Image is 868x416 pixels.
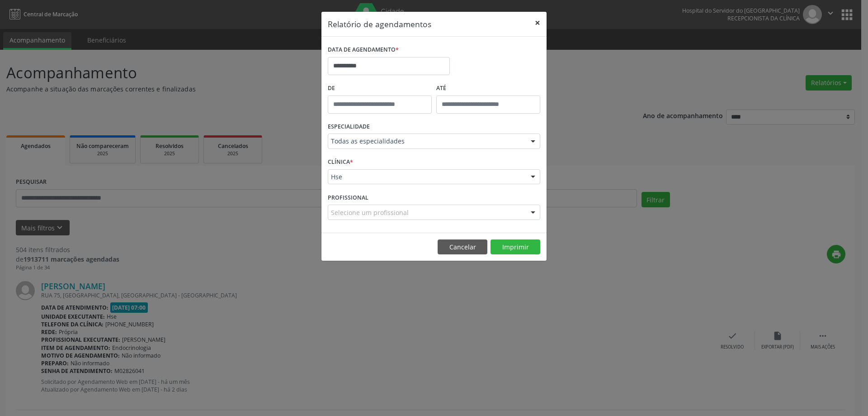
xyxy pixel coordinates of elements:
[331,208,409,217] span: Selecione um profissional
[436,81,540,96] label: ATÉ
[328,18,431,30] h5: Relatório de agendamentos
[328,155,353,169] label: CLÍNICA
[328,120,370,134] label: ESPECIALIDADE
[491,239,540,255] button: Imprimir
[328,191,368,205] label: PROFISSIONAL
[331,137,522,146] span: Todas as especialidades
[528,12,547,34] button: Close
[331,172,522,182] span: Hse
[328,81,432,96] label: De
[328,43,399,57] label: DATA DE AGENDAMENTO
[438,239,487,255] button: Cancelar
